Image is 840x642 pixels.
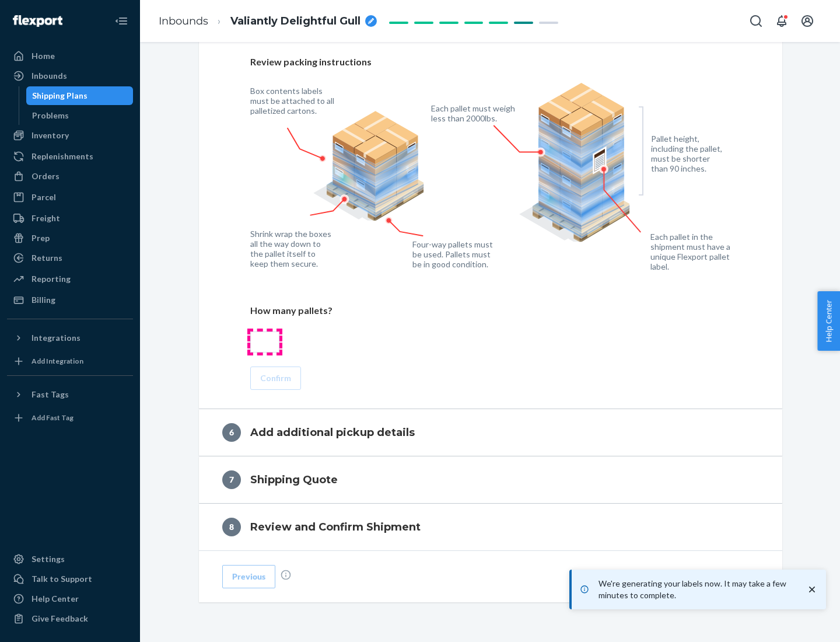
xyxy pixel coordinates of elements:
[110,9,133,33] button: Close Navigation
[7,126,133,145] a: Inventory
[222,565,275,588] button: Previous
[32,130,69,141] div: Inventory
[32,593,79,605] div: Help Center
[7,409,133,427] a: Add Fast Tag
[412,239,494,269] figcaption: Four-way pallets must be used. Pallets must be in good condition.
[7,291,133,309] a: Billing
[250,425,415,440] h4: Add additional pickup details
[32,232,50,244] div: Prep
[7,385,133,404] button: Fast Tags
[651,134,727,173] figcaption: Pallet height, including the pallet, must be shorter than 90 inches.
[250,519,421,535] h4: Review and Confirm Shipment
[32,90,87,102] div: Shipping Plans
[7,329,133,347] button: Integrations
[32,110,69,121] div: Problems
[598,578,794,601] p: We're generating your labels now. It may take a few minutes to complete.
[26,86,134,105] a: Shipping Plans
[7,270,133,288] a: Reporting
[222,423,241,442] div: 6
[7,570,133,588] a: Talk to Support
[199,456,782,503] button: 7Shipping Quote
[26,106,134,125] a: Problems
[7,609,133,628] button: Give Feedback
[744,9,768,33] button: Open Search Box
[222,470,241,489] div: 7
[250,472,338,487] h4: Shipping Quote
[7,167,133,186] a: Orders
[250,86,337,116] figcaption: Box contents labels must be attached to all palletized cartons.
[222,518,241,536] div: 8
[32,191,56,203] div: Parcel
[7,67,133,85] a: Inbounds
[32,212,60,224] div: Freight
[32,273,71,285] div: Reporting
[159,15,208,27] a: Inbounds
[32,613,88,624] div: Give Feedback
[32,389,69,400] div: Fast Tags
[32,413,73,423] div: Add Fast Tag
[770,9,793,33] button: Open notifications
[7,47,133,65] a: Home
[7,589,133,608] a: Help Center
[32,50,55,62] div: Home
[7,550,133,568] a: Settings
[7,147,133,166] a: Replenishments
[796,9,819,33] button: Open account menu
[199,504,782,550] button: 8Review and Confirm Shipment
[7,209,133,228] a: Freight
[32,573,92,585] div: Talk to Support
[32,170,60,182] div: Orders
[32,356,83,366] div: Add Integration
[7,249,133,267] a: Returns
[149,4,386,39] ol: breadcrumbs
[32,294,55,306] div: Billing
[32,151,93,162] div: Replenishments
[250,304,731,317] p: How many pallets?
[817,291,840,351] button: Help Center
[431,103,518,123] figcaption: Each pallet must weigh less than 2000lbs.
[250,229,334,268] figcaption: Shrink wrap the boxes all the way down to the pallet itself to keep them secure.
[32,70,67,82] div: Inbounds
[7,229,133,247] a: Prep
[7,188,133,207] a: Parcel
[650,232,738,271] figcaption: Each pallet in the shipment must have a unique Flexport pallet label.
[7,352,133,371] a: Add Integration
[32,332,80,344] div: Integrations
[13,15,62,27] img: Flexport logo
[250,55,731,69] p: Review packing instructions
[250,367,301,390] button: Confirm
[230,14,360,29] span: Valiantly Delightful Gull
[32,553,65,565] div: Settings
[806,584,818,595] svg: close toast
[199,409,782,456] button: 6Add additional pickup details
[32,252,62,264] div: Returns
